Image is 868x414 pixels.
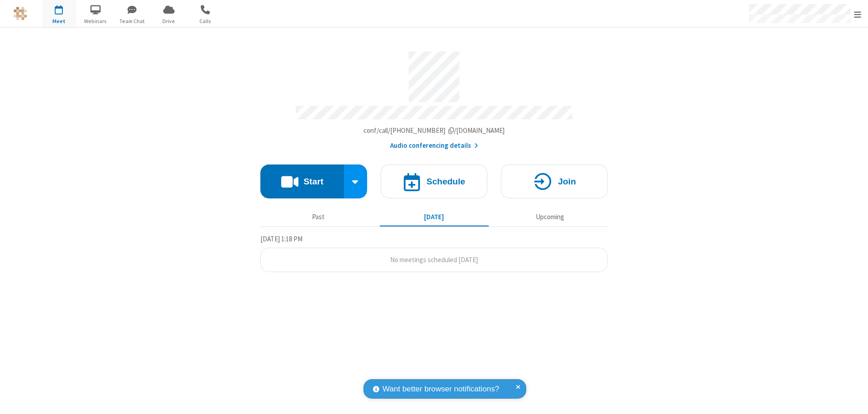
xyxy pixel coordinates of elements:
[845,390,861,408] iframe: Chat
[260,235,302,243] span: [DATE] 1:18 PM
[264,208,373,226] button: Past
[381,165,487,198] button: Schedule
[14,7,27,20] img: QA Selenium DO NOT DELETE OR CHANGE
[303,177,323,186] h4: Start
[390,255,478,264] span: No meetings scheduled [DATE]
[390,141,478,151] button: Audio conferencing details
[558,177,576,186] h4: Join
[115,17,149,25] span: Team Chat
[42,17,76,25] span: Meet
[501,165,608,198] button: Join
[363,126,505,136] button: Copy my meeting room linkCopy my meeting room link
[426,177,465,186] h4: Schedule
[260,234,608,273] section: Today's Meetings
[260,165,344,198] button: Start
[152,17,186,25] span: Drive
[260,45,608,151] section: Account details
[363,126,505,135] span: Copy my meeting room link
[380,208,489,226] button: [DATE]
[79,17,113,25] span: Webinars
[344,165,368,198] div: Start conference options
[382,383,499,395] span: Want better browser notifications?
[189,17,222,25] span: Calls
[495,208,604,226] button: Upcoming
